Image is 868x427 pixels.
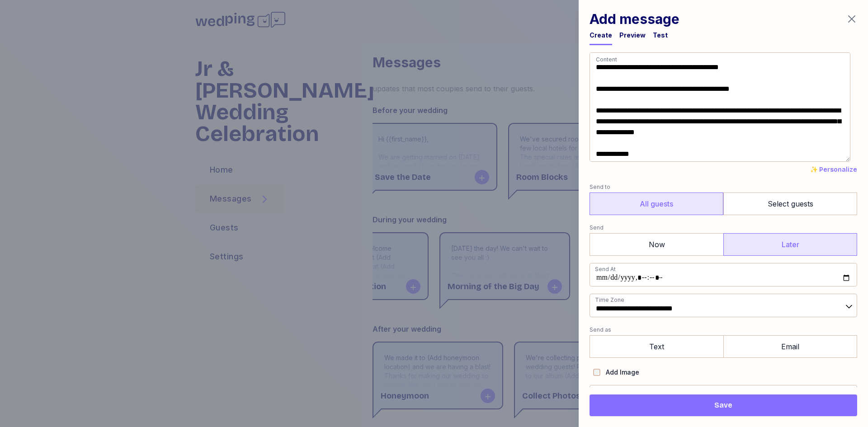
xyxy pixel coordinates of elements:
label: Email [723,335,857,358]
input: Message name (optional, not shown to guests) [590,385,857,408]
label: Select guests [723,192,857,215]
label: Send as [590,324,857,335]
div: Preview [619,31,646,40]
span: Save [714,400,732,411]
label: Text [590,335,723,358]
div: Test [653,31,668,40]
label: All guests [590,192,723,215]
label: Send to [590,182,857,192]
label: Later [723,233,857,256]
label: Now [590,233,723,256]
label: Send [590,222,857,233]
div: Create [590,31,612,40]
h1: Add message [590,11,679,27]
button: ✨ Personalize [810,165,857,174]
label: Add Image [600,367,639,378]
button: Save [590,394,857,416]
